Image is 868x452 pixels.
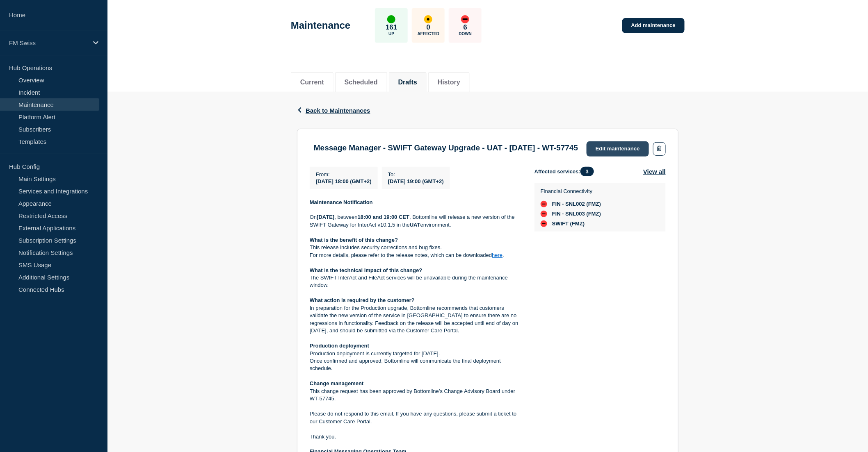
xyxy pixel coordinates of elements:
[310,237,398,243] strong: What is the benefit of this change?
[310,304,521,335] p: In preparation for the Production upgrade, Bottomline recommends that customers validate the new ...
[310,388,521,403] p: This change request has been approved by Bottomline’s Change Advisory Board under WT-57745.
[541,201,547,207] div: down
[310,267,423,273] strong: What is the technical impact of this change?
[345,79,378,86] button: Scheduled
[306,107,370,114] span: Back to Maintenances
[388,171,444,177] p: To :
[552,220,585,227] span: SWIFT (FMZ)
[297,107,370,114] button: Back to Maintenances
[310,343,369,349] strong: Production deployment
[410,222,420,228] strong: UAT
[310,297,415,303] strong: What action is required by the customer?
[622,18,685,33] a: Add maintenance
[310,410,521,425] p: Please do not respond to this email. If you have any questions, please submit a ticket to our Cus...
[310,357,521,373] p: Once confirmed and approved, Bottomline will communicate the final deployment schedule.
[418,32,439,36] p: Affected
[552,201,601,207] span: FIN - SNL002 (FMZ)
[310,214,521,229] p: On , between , Bottomline will release a new version of the SWIFT Gateway for InterAct v10.1.5 in...
[388,32,394,36] p: Up
[358,214,409,220] strong: 18:00 and 19:00 CET
[317,214,334,220] strong: [DATE]
[580,167,594,176] span: 3
[535,167,598,176] span: Affected services:
[461,15,469,23] div: down
[464,23,467,32] p: 6
[314,143,578,152] h3: Message Manager - SWIFT Gateway Upgrade - UAT - [DATE] - WT-57745
[427,23,430,32] p: 0
[541,211,547,217] div: down
[459,32,472,36] p: Down
[386,23,397,32] p: 161
[552,211,601,217] span: FIN - SNL003 (FMZ)
[587,141,649,157] a: Edit maintenance
[9,39,88,46] p: FM Swiss
[438,79,460,86] button: History
[316,171,372,177] p: From :
[424,15,432,23] div: affected
[310,244,521,251] p: This release includes security corrections and bug fixes.
[316,178,372,184] span: [DATE] 18:00 (GMT+2)
[643,167,666,176] button: View all
[310,433,521,441] p: Thank you.
[388,178,444,184] span: [DATE] 19:00 (GMT+2)
[310,252,521,259] p: For more details, please refer to the release notes, which can be downloaded .
[387,15,395,23] div: up
[310,350,521,357] p: Production deployment is currently targeted for [DATE].
[300,79,324,86] button: Current
[310,199,373,205] strong: Maintenance Notification
[310,274,521,289] p: The SWIFT InterAct and FileAct services will be unavailable during the maintenance window.
[541,188,601,194] p: Financial Connectivity
[398,79,417,86] button: Drafts
[541,220,547,227] div: down
[291,20,350,31] h1: Maintenance
[310,380,363,386] strong: Change management
[492,252,503,258] a: here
